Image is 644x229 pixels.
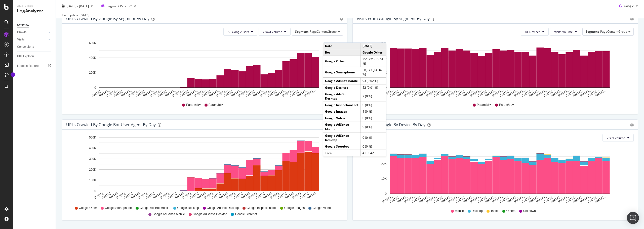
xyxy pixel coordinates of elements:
span: Others [506,209,515,213]
a: Visits [17,37,47,42]
span: Param/bb= [209,103,223,107]
text: [DATE] [240,192,251,200]
div: Analytics [17,4,52,8]
button: [DATE] - [DATE] [60,2,95,10]
text: [DATE] [123,192,133,200]
span: Mobile [455,209,464,213]
td: 0 (0 %) [360,143,386,150]
svg: A chart. [66,40,341,98]
td: Bot [323,49,360,56]
span: Visits Volume [554,30,573,34]
span: Google Other [79,206,97,210]
text: [DATE] [152,192,163,200]
div: LogAnalyzer [17,8,52,14]
span: Google AdsBot Mobile [140,206,170,210]
text: 200K [89,71,96,75]
a: URL Explorer [17,54,52,59]
div: Last update [62,13,89,18]
text: 100K [89,178,96,182]
span: Google Images [284,206,305,210]
text: [DATE] [138,192,148,200]
div: Logfiles Explorer [17,63,39,69]
text: 0 [94,189,96,193]
span: Google InspectionTool [247,206,276,210]
span: Google AdSense Desktop [193,212,227,216]
text: [DATE] [233,192,243,200]
span: Google Video [312,206,331,210]
text: 0 [94,86,96,89]
td: Google Desktop [323,84,360,91]
td: Google AdsBot Desktop [323,91,360,102]
text: [DATE] [189,192,199,200]
text: 200K [89,168,96,171]
div: Visits [17,37,25,42]
td: 1 (0 %) [360,108,386,115]
td: 0 (0 %) [360,121,386,132]
text: [DATE] [248,192,258,200]
span: Google Smartphone [105,206,132,210]
svg: A chart. [66,134,341,204]
td: 0 (0 %) [360,102,386,108]
span: Google AdsBot Desktop [207,206,239,210]
text: 400K [89,56,96,60]
a: Logfiles Explorer [17,63,52,69]
text: [DATE] [218,192,228,200]
div: Visits From Google By Device By Day [357,122,425,127]
text: [DATE] [211,192,221,200]
span: Google [624,4,634,8]
div: Crawls [17,30,26,35]
div: gear [630,17,634,21]
span: PageContentGroup [310,29,337,34]
div: URLs Crawled by Google bot User Agent By Day [66,122,156,127]
button: Crawl Volume [259,28,291,36]
a: Crawls [17,30,47,35]
text: [DATE] [270,192,280,200]
div: Visits from Google By Segment By Day [357,16,430,21]
div: URLs Crawled by Google By Segment By Day [66,16,149,21]
span: Desktop [472,209,483,213]
button: All Devices [521,28,549,36]
span: All Devices [525,30,540,34]
span: Tablet [491,209,499,213]
text: [DATE] [94,192,104,200]
text: [DATE] [131,192,141,200]
span: All Google Bots [228,30,249,34]
span: PageContentGroup [600,29,627,34]
td: Google Images [323,108,360,115]
text: [DATE] [226,192,236,200]
div: Tooltip anchor [11,72,15,77]
text: [DATE] [116,192,126,200]
td: [DATE] [360,43,386,49]
span: Unknown [523,209,536,213]
div: Overview [17,22,29,28]
td: Total [323,150,360,156]
text: [DATE] [182,192,192,200]
text: [DATE] [101,192,111,200]
td: 2 (0 %) [360,91,386,102]
div: gear [340,17,343,21]
text: 0 [385,192,387,196]
td: 411,042 [360,150,386,156]
td: 351,921 (85.61 %) [360,56,386,67]
span: Google Desktop [177,206,199,210]
span: Visits Volume [607,136,625,140]
text: 600K [89,41,96,45]
td: Google AdsBot Mobile [323,78,360,84]
span: Param/sk= [186,103,201,107]
td: Google Storebot [323,143,360,150]
a: Overview [17,22,52,28]
text: [DATE] [306,192,316,200]
button: Visits Volume [550,28,581,36]
td: Google AdSense Mobile [323,121,360,132]
svg: A chart. [357,146,632,204]
span: Crawl Volume [263,30,282,34]
div: [DATE] [79,13,89,18]
span: Google Storebot [235,212,257,216]
div: A chart. [357,40,632,98]
text: [DATE] [204,192,214,200]
td: Google Video [323,115,360,121]
div: URL Explorer [17,54,34,59]
td: 0 (0 %) [360,132,386,143]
